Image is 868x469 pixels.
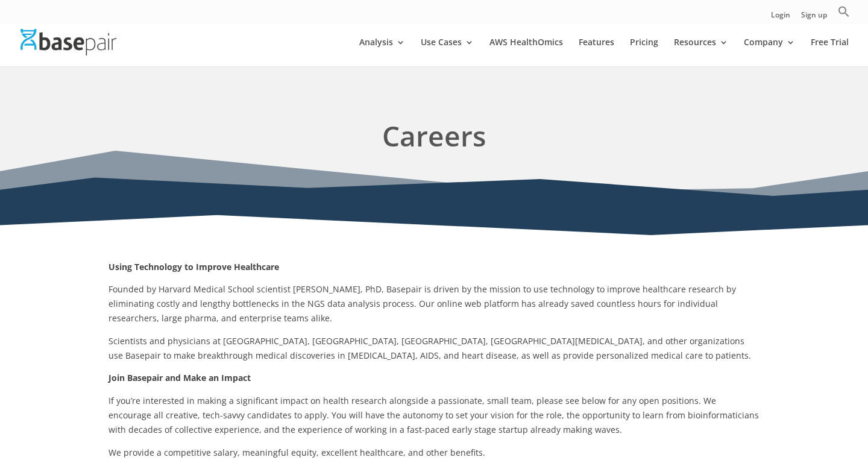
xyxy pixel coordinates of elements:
span: If you’re interested in making a significant impact on health research alongside a passionate, sm... [108,395,759,435]
span: Founded by Harvard Medical School scientist [PERSON_NAME], PhD, Basepair is driven by the mission... [108,283,736,324]
a: Search Icon Link [838,5,850,24]
a: Login [771,11,790,24]
svg: Search [838,5,850,17]
h1: Careers [108,116,759,162]
a: Free Trial [811,38,849,66]
a: Resources [674,38,728,66]
strong: Join Basepair and Make an Impact [108,372,251,383]
img: Basepair [20,29,116,55]
a: AWS HealthOmics [489,38,563,66]
span: Scientists and physicians at [GEOGRAPHIC_DATA], [GEOGRAPHIC_DATA], [GEOGRAPHIC_DATA], [GEOGRAPHIC... [108,335,751,361]
strong: Using Technology to Improve Healthcare [108,261,279,272]
span: We provide a competitive salary, meaningful equity, excellent healthcare, and other benefits. [108,447,485,458]
a: Company [744,38,795,66]
a: Use Cases [421,38,474,66]
a: Analysis [359,38,405,66]
a: Pricing [630,38,658,66]
a: Sign up [801,11,827,24]
a: Features [579,38,614,66]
